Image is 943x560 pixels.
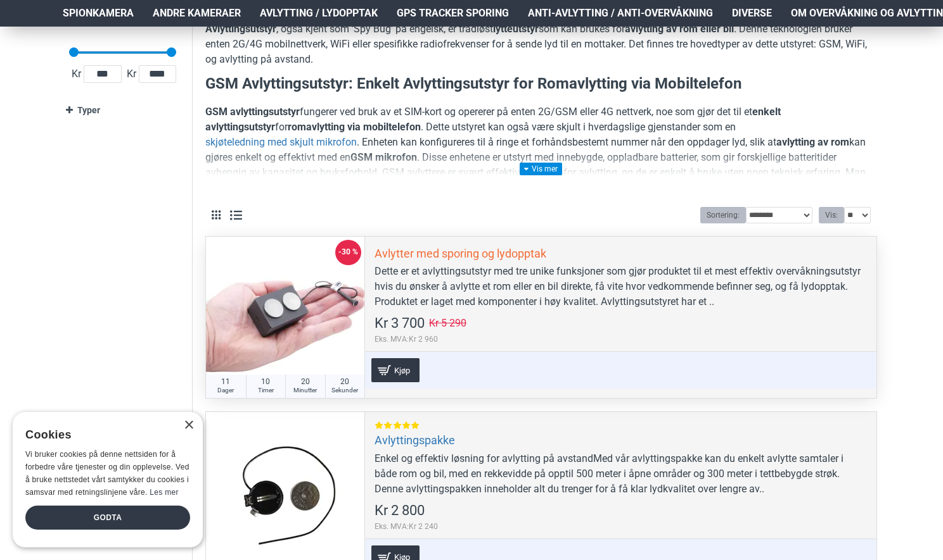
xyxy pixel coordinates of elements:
p: fungerer ved bruk av et SIM-kort og opererer på enten 2G/GSM eller 4G nettverk, noe som gjør det ... [205,104,877,196]
div: Close [184,421,193,430]
span: Kr 5 290 [429,318,466,328]
label: Sortering: [700,207,746,223]
span: Kr 2 800 [375,504,425,518]
div: Cookies [25,421,182,449]
a: Avlytter med sporing og lydopptak [375,246,546,261]
a: skjøteledning med skjult mikrofon [205,135,357,150]
span: Diverse [732,6,772,21]
strong: romavlytting via mobiltelefon [288,121,421,133]
span: Vi bruker cookies på denne nettsiden for å forbedre våre tjenester og din opplevelse. Ved å bruke... [25,450,189,496]
strong: avlytting av rom [776,136,849,148]
span: Avlytting / Lydopptak [260,6,378,21]
span: Andre kameraer [153,6,241,21]
span: Kjøp [391,366,413,375]
p: , også kjent som 'Spy Bug' på engelsk, er trådløst som kan brukes for . Denne teknologien bruker ... [205,22,877,67]
span: Anti-avlytting / Anti-overvåkning [528,6,713,21]
strong: avlytting av rom eller bil [625,23,734,35]
span: Spionkamera [63,6,134,21]
a: Avlyttingspakke [375,433,455,447]
a: Avlytter med sporing og lydopptak Avlytter med sporing og lydopptak [206,237,364,395]
strong: Avlyttingsutstyr [205,23,276,35]
strong: GSM mikrofon [350,151,417,163]
h3: GSM Avlyttingsutstyr: Enkelt Avlyttingsutstyr for Romavlytting via Mobiltelefon [205,73,877,95]
span: Kr [69,66,84,82]
span: Eks. MVA:Kr 2 960 [375,333,466,345]
div: Enkel og effektiv løsning for avlytting på avstandMed vår avlyttingspakke kan du enkelt avlytte s... [375,451,867,497]
a: Les mer, opens a new window [150,488,178,497]
a: Typer [66,99,179,121]
span: GPS Tracker Sporing [397,6,509,21]
strong: lytteutstyr [493,23,539,35]
label: Vis: [819,207,844,223]
span: Kr [124,66,139,82]
strong: enkelt avlyttingsutstyr [205,106,781,133]
strong: GSM avlyttingsutstyr [205,106,300,118]
span: Kr 3 700 [375,316,425,330]
div: Dette er et avlyttingsutstyr med tre unike funksjoner som gjør produktet til et mest effektiv ove... [375,264,867,309]
span: Eks. MVA:Kr 2 240 [375,521,438,532]
div: Godta [25,506,190,530]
